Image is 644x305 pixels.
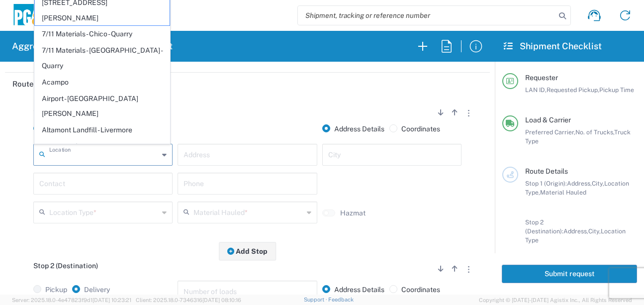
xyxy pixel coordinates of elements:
span: Acampo [35,75,170,90]
span: Server: 2025.18.0-4e47823f9d1 [12,297,131,303]
span: [DATE] 08:10:16 [202,297,241,303]
h2: Route Details [12,79,61,89]
span: Material Hauled [540,189,586,196]
span: Airport - [GEOGRAPHIC_DATA][PERSON_NAME] [35,91,170,122]
span: City, [592,180,604,187]
span: Preferred Carrier, [525,128,575,136]
a: Support [304,297,329,303]
span: No. of Trucks, [575,128,614,136]
span: 7/11 Materials - [GEOGRAPHIC_DATA] - Quarry [35,43,170,74]
span: [DATE] 10:23:21 [92,297,131,303]
span: Pickup Time [599,86,634,94]
span: City, [588,227,601,235]
input: Shipment, tracking or reference number [298,6,555,25]
label: Coordinates [389,285,440,294]
label: Address Details [322,124,384,133]
img: pge [12,4,52,27]
span: Address, [567,180,592,187]
button: Add Stop [219,242,276,260]
span: LAN ID, [525,86,547,94]
h2: Shipment Checklist [504,40,602,52]
span: Stop 1 (Origin): [525,180,567,187]
span: Address, [563,227,588,235]
span: Client: 2025.18.0-7346316 [136,297,241,303]
span: Requested Pickup, [547,86,599,94]
span: Altamont Landfill - Livermore [35,122,170,138]
span: Load & Carrier [525,116,571,124]
span: Stop 1 (Origin) [33,105,79,113]
span: Stop 2 (Destination): [525,218,563,235]
span: Copyright © [DATE]-[DATE] Agistix Inc., All Rights Reserved [479,296,632,305]
a: Feedback [328,297,354,303]
span: American Canyon [35,139,170,154]
span: Stop 2 (Destination) [33,262,98,270]
h2: Aggregate & Spoils Shipment Request [12,40,173,52]
label: Address Details [322,285,384,294]
span: Requester [525,74,558,82]
label: Coordinates [389,124,440,133]
label: Hazmat [340,208,366,217]
button: Submit request [502,265,637,283]
span: Route Details [525,167,568,175]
